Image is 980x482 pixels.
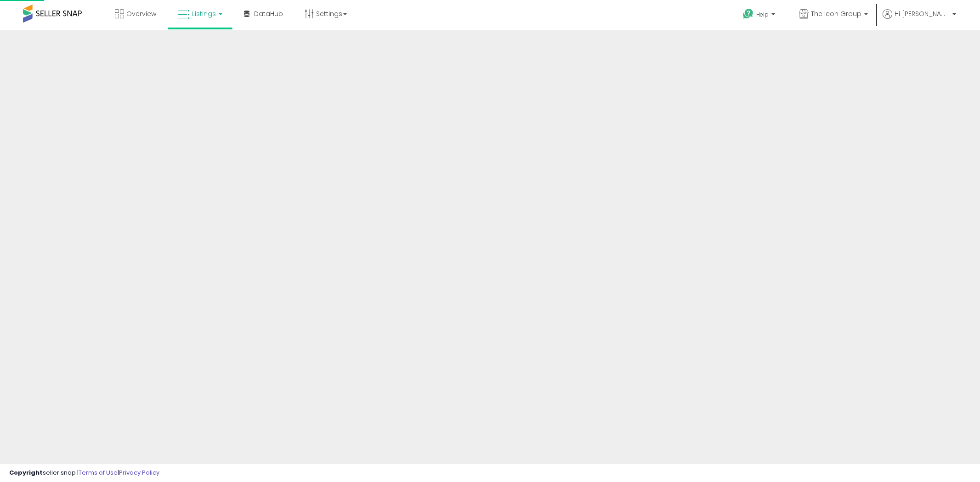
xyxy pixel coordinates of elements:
[883,9,956,30] a: Hi [PERSON_NAME]
[756,11,769,18] span: Help
[736,1,784,30] a: Help
[742,8,754,20] i: Get Help
[192,9,216,18] span: Listings
[895,9,950,18] span: Hi [PERSON_NAME]
[126,9,156,18] span: Overview
[254,9,283,18] span: DataHub
[811,9,861,18] span: The Icon Group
